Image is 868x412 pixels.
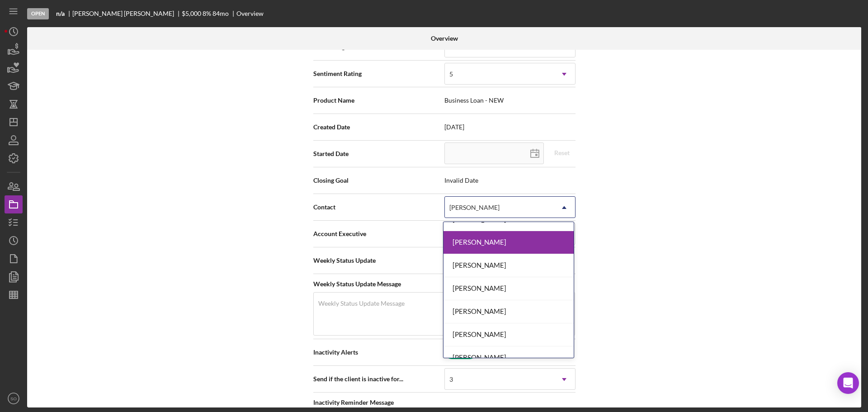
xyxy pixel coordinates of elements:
[313,279,576,289] span: Weekly Status Update Message
[313,348,444,357] span: Inactivity Alerts
[56,10,65,17] b: n/a
[203,10,211,17] div: 8 %
[443,277,574,300] div: [PERSON_NAME]
[313,176,444,185] span: Closing Goal
[444,97,576,104] span: Business Loan - NEW
[443,346,574,369] div: [PERSON_NAME]
[212,10,229,17] div: 84 mo
[318,300,405,307] label: Weekly Status Update Message
[443,231,574,254] div: [PERSON_NAME]
[5,389,23,407] button: SO
[313,229,444,238] span: Account Executive
[313,398,576,407] span: Inactivity Reminder Message
[236,10,264,17] div: Overview
[313,149,444,158] span: Started Date
[449,376,453,383] div: 3
[443,323,574,346] div: [PERSON_NAME]
[449,204,500,211] div: [PERSON_NAME]
[444,123,576,131] span: [DATE]
[182,9,201,17] span: $5,000
[443,254,574,277] div: [PERSON_NAME]
[449,71,453,78] div: 5
[27,8,49,19] div: Open
[554,146,570,160] div: Reset
[313,69,444,78] span: Sentiment Rating
[313,123,444,132] span: Created Date
[313,96,444,105] span: Product Name
[444,177,576,184] span: Invalid Date
[313,203,444,212] span: Contact
[431,35,458,42] b: Overview
[10,396,17,401] text: SO
[837,372,859,394] div: Open Intercom Messenger
[313,256,444,265] span: Weekly Status Update
[443,300,574,323] div: [PERSON_NAME]
[313,374,444,384] span: Send if the client is inactive for...
[548,146,576,160] button: Reset
[72,10,182,17] div: [PERSON_NAME] [PERSON_NAME]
